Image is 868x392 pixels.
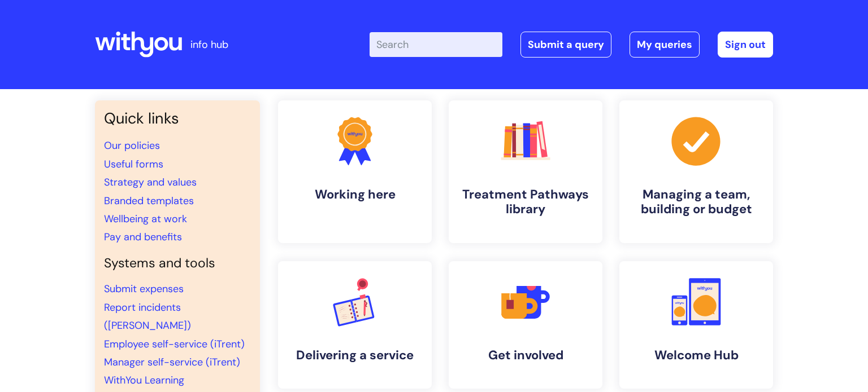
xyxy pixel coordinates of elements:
a: Our policies [104,139,160,152]
a: Get involved [449,261,602,389]
a: Welcome Hub [619,261,773,389]
a: Sign out [718,32,773,58]
h4: Treatment Pathways library [458,187,593,217]
p: info hub [190,36,228,54]
a: Manager self-service (iTrent) [104,355,240,369]
h4: Delivering a service [287,348,423,363]
a: Strategy and values [104,175,197,189]
h3: Quick links [104,109,251,127]
h4: Get involved [458,348,593,363]
a: Treatment Pathways library [449,100,602,243]
a: Working here [278,100,432,243]
h4: Working here [287,187,423,202]
a: Useful forms [104,157,163,171]
a: Wellbeing at work [104,212,187,226]
div: | - [370,32,773,58]
a: Branded templates [104,194,194,208]
a: Managing a team, building or budget [619,100,773,243]
a: My queries [630,32,700,58]
a: Pay and benefits [104,230,182,244]
a: Report incidents ([PERSON_NAME]) [104,301,191,332]
a: Employee self-service (iTrent) [104,337,245,351]
input: Search [370,32,502,57]
a: Submit a query [520,32,611,58]
h4: Welcome Hub [628,348,764,363]
a: Delivering a service [278,261,432,389]
h4: Systems and tools [104,256,251,271]
a: WithYou Learning [104,373,184,387]
h4: Managing a team, building or budget [628,187,764,217]
a: Submit expenses [104,282,184,296]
